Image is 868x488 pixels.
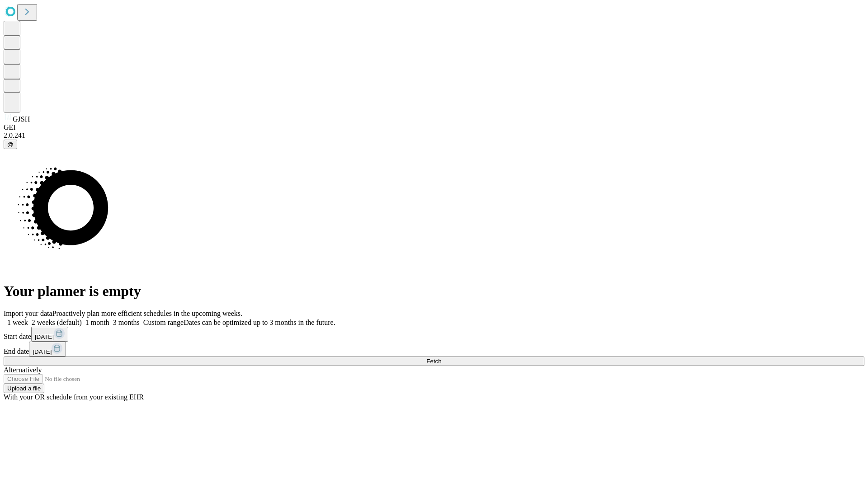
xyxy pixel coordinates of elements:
span: 3 months [113,319,140,326]
button: [DATE] [29,342,66,357]
h1: Your planner is empty [4,283,864,300]
span: 1 month [85,319,109,326]
button: [DATE] [31,327,68,342]
span: 1 week [7,319,28,326]
button: @ [4,140,17,149]
span: With your OR schedule from your existing EHR [4,393,144,401]
span: Custom range [143,319,184,326]
span: Alternatively [4,366,42,374]
span: [DATE] [33,348,52,355]
span: [DATE] [35,333,54,340]
span: Dates can be optimized up to 3 months in the future. [184,319,335,326]
div: 2.0.241 [4,131,864,140]
span: Fetch [426,358,441,365]
span: @ [7,141,14,148]
div: End date [4,342,864,357]
span: Import your data [4,310,52,317]
button: Upload a file [4,384,44,393]
span: GJSH [13,115,30,123]
span: 2 weeks (default) [32,319,82,326]
span: Proactively plan more efficient schedules in the upcoming weeks. [52,310,242,317]
button: Fetch [4,357,864,366]
div: GEI [4,123,864,131]
div: Start date [4,327,864,342]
